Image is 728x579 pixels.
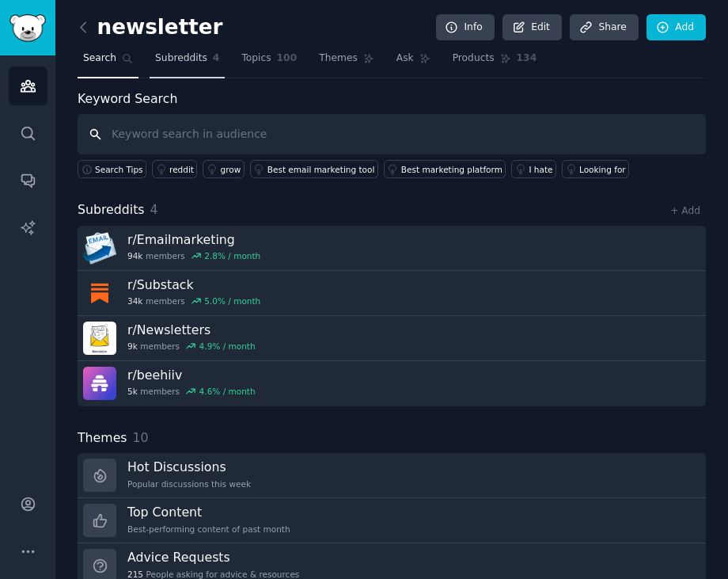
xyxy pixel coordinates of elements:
span: 4 [150,202,158,217]
span: Topics [241,51,271,66]
a: Themes [313,46,380,78]
div: members [127,250,260,261]
a: Hot DiscussionsPopular discussions this week [78,453,706,498]
a: Looking for [562,160,629,178]
span: 10 [133,430,149,445]
img: Emailmarketing [83,231,116,265]
span: Themes [78,429,127,448]
a: I hate [511,160,556,178]
input: Keyword search in audience [78,114,706,154]
span: 100 [277,51,298,66]
span: Search Tips [95,164,143,175]
span: Themes [319,51,358,66]
h2: newsletter [78,15,223,40]
div: Best marketing platform [401,164,502,175]
a: Best marketing platform [384,160,506,178]
h3: Hot Discussions [127,459,251,475]
a: r/Newsletters9kmembers4.9% / month [78,316,706,361]
div: grow [220,164,241,175]
a: grow [203,160,244,178]
div: Popular discussions this week [127,478,251,489]
a: Search [78,46,138,78]
div: I hate [529,164,552,175]
span: Ask [396,51,414,66]
a: Ask [391,46,436,78]
label: Keyword Search [78,91,177,106]
div: 4.9 % / month [199,341,256,352]
div: members [127,386,256,397]
span: 94k [127,250,142,261]
span: Subreddits [78,200,145,220]
h3: r/ Emailmarketing [127,231,260,248]
span: Subreddits [155,51,207,66]
a: Products134 [447,46,542,78]
a: Share [570,14,638,41]
div: 4.6 % / month [199,386,256,397]
span: 4 [213,51,220,66]
a: r/beehiiv5kmembers4.6% / month [78,361,706,406]
div: members [127,295,260,307]
a: Subreddits4 [150,46,225,78]
a: Add [646,14,706,41]
h3: r/ Substack [127,276,260,293]
h3: r/ beehiiv [127,367,256,383]
div: Looking for [579,164,626,175]
span: 34k [127,295,142,307]
a: Edit [502,14,562,41]
img: GummySearch logo [9,14,46,42]
span: 5k [127,386,138,397]
a: Best email marketing tool [250,160,378,178]
span: Search [83,51,116,66]
a: r/Emailmarketing94kmembers2.8% / month [78,226,706,271]
img: Substack [83,276,116,310]
span: Products [453,51,495,66]
h3: r/ Newsletters [127,322,256,338]
button: Search Tips [78,160,146,178]
a: reddit [152,160,197,178]
img: Newsletters [83,322,116,355]
div: Best-performing content of past month [127,524,290,535]
a: Topics100 [236,46,302,78]
a: Top ContentBest-performing content of past month [78,498,706,543]
a: Info [436,14,495,41]
span: 9k [127,341,138,352]
h3: Top Content [127,504,290,520]
div: Best email marketing tool [267,164,375,175]
div: reddit [169,164,194,175]
div: members [127,341,256,352]
div: 5.0 % / month [204,295,260,307]
span: 134 [517,51,537,66]
a: r/Substack34kmembers5.0% / month [78,271,706,316]
div: 2.8 % / month [204,250,260,261]
img: beehiiv [83,367,116,400]
a: + Add [670,205,700,216]
h3: Advice Requests [127,549,299,566]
